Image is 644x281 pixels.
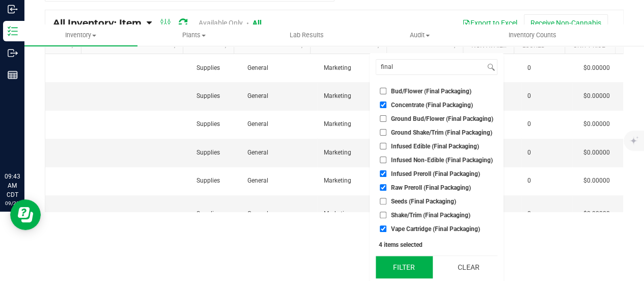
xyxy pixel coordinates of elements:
span: $0.00000 [578,173,615,188]
input: Concentrate (Final Packaging) [380,101,386,108]
button: Clear [440,256,497,278]
span: Supplies [197,148,235,158]
span: Lab Results [276,31,338,40]
span: General [247,148,312,158]
a: All [253,19,262,27]
span: Marketing [324,148,388,158]
span: General [247,119,312,129]
span: General [247,176,312,186]
span: Infused Edible (Final Packaging) [391,143,479,149]
span: Supplies [197,176,235,186]
span: Seeds (Final Packaging) [391,198,456,205]
input: Bud/Flower (Final Packaging) [380,88,386,94]
a: Audit [363,24,476,46]
span: Supplies [197,119,235,129]
span: Raw Preroll (Final Packaging) [391,185,471,191]
span: $0.00000 [578,117,615,132]
span: Bud/Flower (Final Packaging) [391,88,471,94]
span: Infused Non-Edible (Final Packaging) [391,157,493,163]
input: Shake/Trim (Final Packaging) [380,212,386,218]
a: Plants [137,24,250,46]
span: Plants [138,31,250,40]
span: $0.00000 [578,207,615,221]
input: Infused Preroll (Final Packaging) [380,170,386,177]
span: General [247,91,312,101]
button: Receive Non-Cannabis [524,14,608,32]
span: Marketing [324,91,388,101]
input: Infused Edible (Final Packaging) [380,143,386,149]
button: Filter [376,256,433,278]
span: General [247,209,312,219]
inline-svg: Inventory [8,26,18,36]
span: Inventory [24,31,137,40]
a: All Inventory: Item [53,17,147,29]
input: Ground Shake/Trim (Final Packaging) [380,129,386,136]
span: 0 [527,119,566,129]
span: Vape Cartridge (Final Packaging) [391,226,480,232]
a: Inventory Counts [476,24,589,46]
span: 0 [527,209,566,219]
a: Inventory [24,24,137,46]
span: Marketing [324,209,388,219]
inline-svg: Outbound [8,48,18,58]
input: Ground Bud/Flower (Final Packaging) [380,115,386,122]
span: Ground Shake/Trim (Final Packaging) [391,130,492,136]
iframe: Resource center [10,199,41,230]
span: Audit [363,31,475,40]
p: 09/29 [5,199,20,207]
span: 0 [527,63,566,73]
span: Marketing [324,119,388,129]
span: Marketing [324,176,388,186]
span: General [247,63,312,73]
span: $0.00000 [578,89,615,104]
p: 09:43 AM CDT [5,172,20,199]
span: 0 [527,91,566,101]
span: $0.00000 [578,145,615,160]
span: 0 [527,148,566,158]
span: Marketing [324,63,388,73]
button: Export to Excel [456,14,524,32]
span: Concentrate (Final Packaging) [391,102,473,108]
span: Supplies [197,63,235,73]
input: Vape Cartridge (Final Packaging) [380,225,386,232]
a: Available Only [199,19,243,27]
input: Infused Non-Edible (Final Packaging) [380,157,386,163]
input: Search [376,60,485,74]
span: Infused Preroll (Final Packaging) [391,171,480,177]
a: Lab Results [250,24,363,46]
span: 0 [527,176,566,186]
span: $0.00000 [578,61,615,75]
span: Supplies [197,91,235,101]
input: Raw Preroll (Final Packaging) [380,184,386,191]
span: All Inventory: Item [53,17,142,29]
span: Supplies [197,209,235,219]
inline-svg: Reports [8,70,18,80]
span: Ground Bud/Flower (Final Packaging) [391,116,493,122]
span: Inventory Counts [495,31,570,40]
inline-svg: Inbound [8,4,18,14]
div: 4 items selected [379,241,494,248]
span: Shake/Trim (Final Packaging) [391,212,470,218]
input: Seeds (Final Packaging) [380,198,386,205]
